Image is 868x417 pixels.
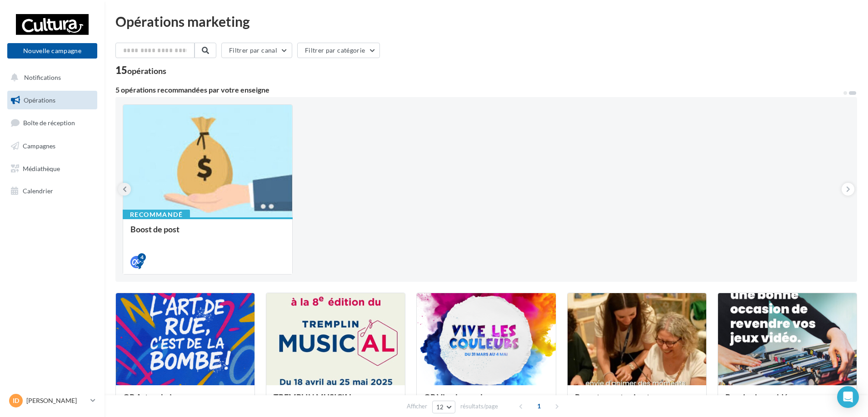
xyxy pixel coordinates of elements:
span: Médiathèque [23,164,60,172]
div: 15 [115,65,166,75]
button: Notifications [5,68,95,87]
span: résultats/page [460,402,498,411]
span: 12 [436,403,444,411]
span: Notifications [24,74,61,81]
button: Filtrer par catégorie [297,43,380,58]
span: Opérations [24,96,55,104]
button: Filtrer par canal [221,43,292,58]
div: Recommandé [123,210,190,220]
p: [PERSON_NAME] [26,396,87,405]
a: Boîte de réception [5,113,99,132]
a: ID [PERSON_NAME] [7,392,97,409]
div: Open Intercom Messenger [837,386,859,408]
span: 1 [532,399,546,413]
button: 12 [432,401,455,413]
div: opérations [127,67,166,75]
span: Afficher [407,402,427,411]
div: Recrutement animateurs [575,392,699,411]
div: 4 [138,253,146,261]
div: Boost de post [130,225,285,243]
div: TREMPLIN MUSIC'AL [274,392,398,411]
a: Calendrier [5,182,99,201]
span: Campagnes [23,142,55,150]
div: Reprise jeux vidéo [725,392,849,411]
div: 5 opérations recommandées par votre enseigne [115,86,843,93]
span: Calendrier [23,187,53,195]
span: Boîte de réception [23,119,75,127]
button: Nouvelle campagne [7,43,97,59]
a: Médiathèque [5,159,99,178]
a: Campagnes [5,137,99,156]
div: OP Vive les couleurs [424,392,548,411]
div: Opérations marketing [115,15,857,28]
a: Opérations [5,91,99,110]
div: OP Arts urbains [123,392,247,411]
span: ID [13,396,19,405]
